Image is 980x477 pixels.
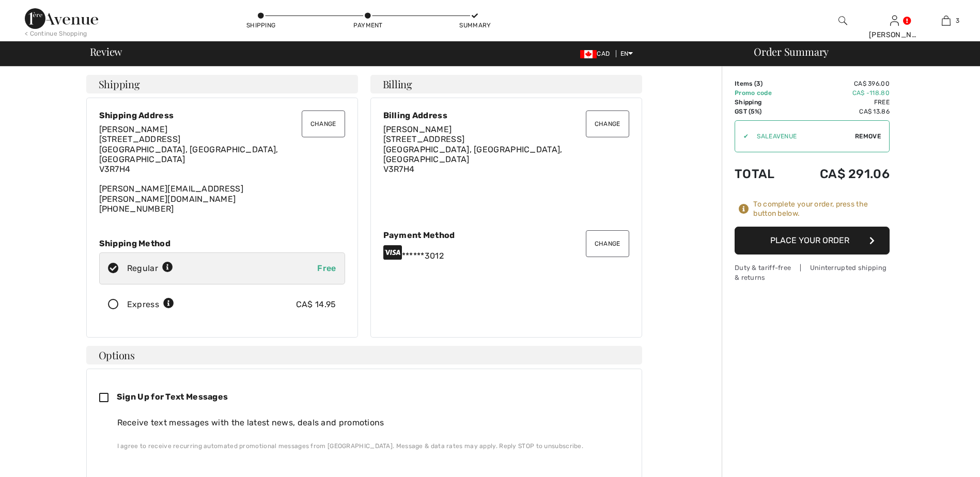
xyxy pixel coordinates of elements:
[383,230,629,240] div: Payment Method
[735,132,749,141] div: ✔
[956,16,959,25] span: 3
[127,262,173,275] div: Regular
[735,98,791,107] td: Shipping
[791,107,890,116] td: CA$ 13.86
[99,239,345,248] div: Shipping Method
[383,124,452,134] span: [PERSON_NAME]
[99,124,168,134] span: [PERSON_NAME]
[869,29,920,40] div: [PERSON_NAME]
[383,79,412,89] span: Billing
[890,14,899,27] img: My Info
[302,110,345,137] button: Change
[791,88,890,98] td: CA$ -118.80
[942,14,951,27] img: My Bag
[741,46,974,57] div: Order Summary
[245,21,276,30] div: Shipping
[296,298,336,311] div: CA$ 14.95
[99,110,345,120] div: Shipping Address
[117,392,228,402] span: Sign Up for Text Messages
[117,417,621,429] div: Receive text messages with the latest news, deals and promotions
[317,263,336,273] span: Free
[25,8,98,29] img: 1ère Avenue
[383,110,629,120] div: Billing Address
[580,50,614,57] span: CAD
[90,46,122,57] span: Review
[383,134,563,174] span: [STREET_ADDRESS] [GEOGRAPHIC_DATA], [GEOGRAPHIC_DATA], [GEOGRAPHIC_DATA] V3R7H4
[855,132,881,141] span: Remove
[99,134,278,174] span: [STREET_ADDRESS] [GEOGRAPHIC_DATA], [GEOGRAPHIC_DATA], [GEOGRAPHIC_DATA] V3R7H4
[99,124,345,214] div: [PERSON_NAME][EMAIL_ADDRESS][PERSON_NAME][DOMAIN_NAME] [PHONE_NUMBER]
[838,14,847,27] img: search the website
[791,156,890,192] td: CA$ 291.06
[735,88,791,98] td: Promo code
[620,50,633,57] span: EN
[735,156,791,192] td: Total
[735,107,791,116] td: GST (5%)
[749,121,855,152] input: Promo code
[25,29,87,38] div: < Continue Shopping
[890,15,899,25] a: Sign In
[735,227,890,255] button: Place Your Order
[459,21,490,30] div: Summary
[127,298,174,311] div: Express
[735,263,890,282] div: Duty & tariff-free | Uninterrupted shipping & returns
[117,441,621,451] div: I agree to receive recurring automated promotional messages from [GEOGRAPHIC_DATA]. Message & dat...
[580,50,597,58] img: Canadian Dollar
[99,79,140,89] span: Shipping
[756,80,760,87] span: 3
[586,110,629,137] button: Change
[352,21,383,30] div: Payment
[753,200,890,218] div: To complete your order, press the button below.
[921,14,971,27] a: 3
[791,79,890,88] td: CA$ 396.00
[586,230,629,257] button: Change
[86,346,642,364] h4: Options
[735,79,791,88] td: Items ( )
[791,98,890,107] td: Free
